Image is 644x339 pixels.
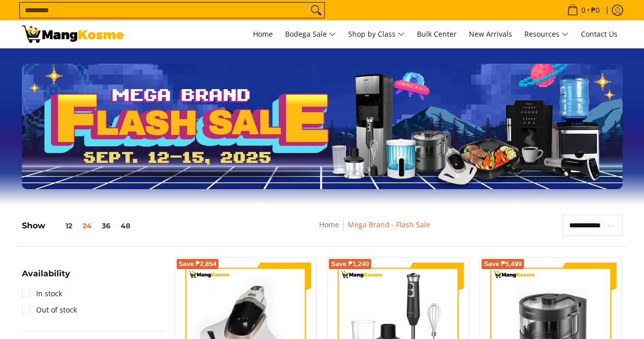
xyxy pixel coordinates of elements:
span: Contact Us [581,29,618,39]
button: Search [308,3,324,18]
a: Contact Us [576,20,623,48]
span: Shop by Class [348,28,405,41]
nav: Main Menu [134,20,623,48]
span: • [564,5,603,16]
nav: Breadcrumbs [245,219,504,242]
a: Bodega Sale [280,20,341,48]
a: Resources [519,20,574,48]
a: Home [248,20,278,48]
span: Home [253,29,273,39]
a: In stock [22,285,62,302]
span: Save ₱2,854 [179,261,217,267]
button: 12 [45,222,77,230]
span: Save ₱1,240 [331,261,369,267]
span: Resources [524,28,569,41]
span: ₱0 [590,7,601,14]
button: 24 [77,222,97,230]
summary: Open [22,270,70,285]
h5: Show [22,221,135,231]
span: 0 [580,7,587,14]
img: MANG KOSME MEGA BRAND FLASH SALE: September 12-15, 2025 l Mang Kosme [22,25,124,43]
span: Availability [22,270,70,278]
span: Bodega Sale [285,28,336,41]
button: 36 [97,222,116,230]
a: New Arrivals [464,20,517,48]
a: Shop by Class [343,20,410,48]
span: New Arrivals [469,29,512,39]
a: Bulk Center [412,20,462,48]
a: Home [319,220,339,229]
span: Save ₱5,499 [484,261,522,267]
a: Out of stock [22,302,77,318]
a: Mega Brand - Flash Sale [348,220,430,229]
button: 48 [116,222,135,230]
span: Bulk Center [417,29,457,39]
